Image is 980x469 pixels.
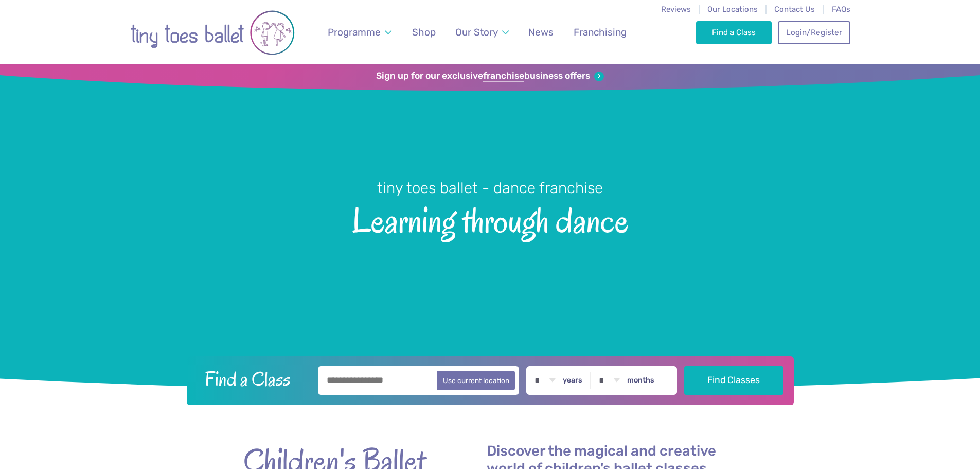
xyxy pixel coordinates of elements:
span: Learning through dance [18,198,962,240]
button: Find Classes [684,366,783,395]
a: Sign up for our exclusivefranchisebusiness offers [376,71,604,82]
a: Find a Class [696,21,772,44]
strong: franchise [483,71,524,82]
span: Franchising [574,26,627,38]
img: tiny toes ballet [130,7,295,59]
a: Contact Us [774,5,815,14]
a: Our Story [450,20,513,44]
span: Shop [412,26,436,38]
label: years [563,376,582,385]
a: Shop [407,20,440,44]
a: Franchising [568,20,631,44]
a: Reviews [661,5,691,14]
span: Programme [328,26,381,38]
span: Our Story [455,26,498,38]
a: Our Locations [707,5,758,14]
span: News [528,26,554,38]
h2: Find a Class [197,366,311,392]
a: News [524,20,559,44]
a: FAQs [832,5,850,14]
a: Login/Register [778,21,850,44]
small: tiny toes ballet - dance franchise [377,179,603,197]
label: months [627,376,654,385]
button: Use current location [437,371,515,390]
a: Programme [323,20,396,44]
